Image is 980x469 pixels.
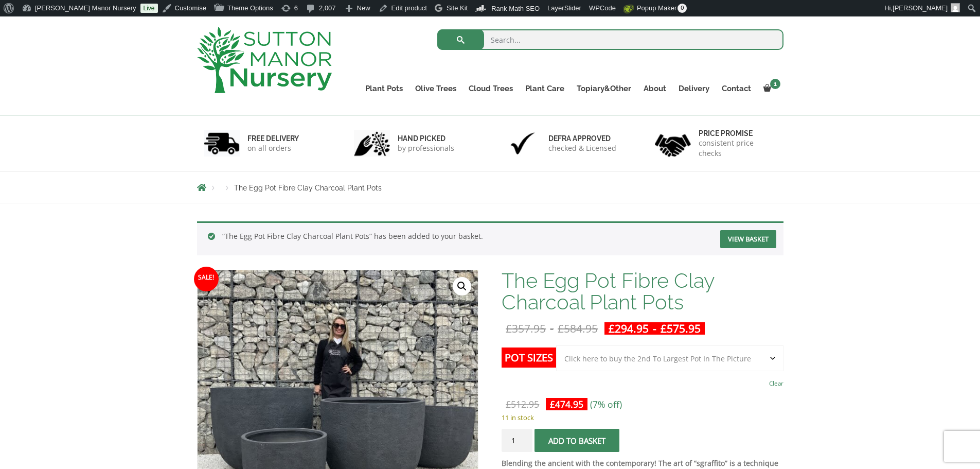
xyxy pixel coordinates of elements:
p: consistent price checks [699,138,777,159]
a: Plant Care [519,81,571,96]
span: £ [558,321,564,336]
span: [PERSON_NAME] [893,4,948,12]
span: £ [506,321,512,336]
img: 4.jpg [655,128,691,159]
span: 1 [770,79,780,89]
span: £ [506,398,511,410]
span: Site Kit [447,4,468,12]
ins: - [604,322,705,335]
input: Product quantity [502,429,532,452]
img: 3.jpg [505,130,541,157]
span: £ [661,321,667,336]
a: 1 [757,81,783,96]
h1: The Egg Pot Fibre Clay Charcoal Plant Pots [502,270,783,313]
span: Sale! [194,267,219,291]
span: £ [609,321,615,336]
h6: Price promise [699,129,777,138]
bdi: 575.95 [661,321,701,336]
bdi: 474.95 [550,398,583,410]
label: Pot Sizes [502,348,556,368]
div: “The Egg Pot Fibre Clay Charcoal Plant Pots” has been added to your basket. [197,221,783,255]
a: About [637,81,672,96]
a: View basket [720,230,776,248]
span: (7% off) [590,398,622,410]
p: checked & Licensed [548,143,616,153]
h6: hand picked [398,134,454,143]
img: logo [197,27,332,93]
span: The Egg Pot Fibre Clay Charcoal Plant Pots [234,184,382,192]
p: 11 in stock [502,411,783,424]
a: Clear options [769,376,783,391]
bdi: 584.95 [558,321,598,336]
del: - [502,322,602,335]
a: Delivery [672,81,716,96]
a: View full-screen image gallery [453,277,471,296]
img: 1.jpg [204,130,240,157]
bdi: 357.95 [506,321,546,336]
a: Olive Trees [409,81,462,96]
h6: FREE DELIVERY [247,134,299,143]
img: 2.jpg [354,130,390,157]
p: on all orders [247,143,299,153]
p: by professionals [398,143,454,153]
span: Rank Math SEO [491,5,540,12]
span: 0 [678,4,687,13]
a: Live [140,4,158,13]
nav: Breadcrumbs [197,183,783,192]
a: Topiary&Other [571,81,637,96]
bdi: 294.95 [609,321,649,336]
button: Add to basket [534,429,619,452]
h6: Defra approved [548,134,616,143]
input: Search... [437,29,783,50]
a: Plant Pots [359,81,409,96]
bdi: 512.95 [506,398,539,410]
span: £ [550,398,555,410]
a: Contact [716,81,757,96]
a: Cloud Trees [462,81,519,96]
